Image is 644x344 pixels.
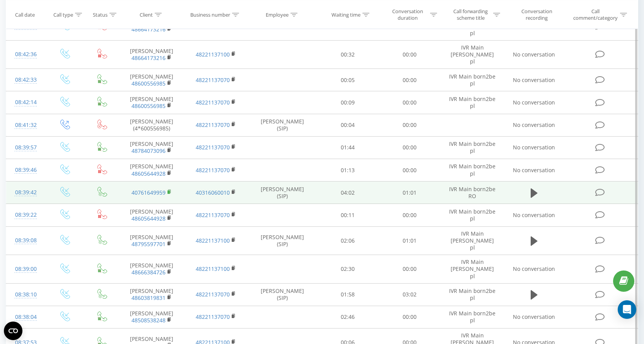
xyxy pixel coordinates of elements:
[190,11,230,18] div: Business number
[317,40,379,69] td: 00:32
[132,294,166,301] a: 48603819831
[14,72,38,87] div: 08:42:33
[196,211,230,219] a: 48221137070
[513,76,555,84] span: No conversation
[132,215,166,222] a: 48605644928
[317,69,379,91] td: 00:05
[379,40,441,69] td: 00:00
[317,181,379,204] td: 04:02
[196,76,230,84] a: 48221137070
[512,8,562,21] div: Conversation recording
[196,291,230,298] a: 48221137070
[132,317,166,324] a: 48508538248
[317,114,379,136] td: 00:04
[573,8,618,21] div: Call comment/category
[196,189,230,196] a: 40316060010
[248,181,317,204] td: [PERSON_NAME] (SIP)
[379,159,441,181] td: 00:00
[317,159,379,181] td: 01:13
[618,300,636,319] div: Open Intercom Messenger
[379,91,441,114] td: 00:00
[14,262,38,277] div: 08:39:00
[513,144,555,151] span: No conversation
[317,204,379,226] td: 00:11
[15,11,35,18] div: Call date
[120,40,184,69] td: [PERSON_NAME]
[440,91,504,114] td: IVR Main born2be pl
[120,69,184,91] td: [PERSON_NAME]
[379,306,441,328] td: 00:00
[132,80,166,87] a: 48600556985
[132,269,166,276] a: 48666384726
[14,95,38,110] div: 08:42:14
[53,11,73,18] div: Call type
[379,283,441,306] td: 03:02
[379,204,441,226] td: 00:00
[513,121,555,128] span: No conversation
[120,204,184,226] td: [PERSON_NAME]
[120,136,184,159] td: [PERSON_NAME]
[450,8,491,21] div: Call forwarding scheme title
[317,91,379,114] td: 00:09
[379,226,441,255] td: 01:01
[132,102,166,110] a: 48600556985
[248,283,317,306] td: [PERSON_NAME] (SIP)
[14,140,38,155] div: 08:39:57
[196,51,230,58] a: 48221137100
[248,226,317,255] td: [PERSON_NAME] (SIP)
[440,204,504,226] td: IVR Main born2be pl
[120,306,184,328] td: [PERSON_NAME]
[120,114,184,136] td: [PERSON_NAME] (4*600556985)
[14,118,38,133] div: 08:41:32
[513,313,555,320] span: No conversation
[196,144,230,151] a: 48221137070
[196,99,230,106] a: 48221137070
[440,69,504,91] td: IVR Main born2be pl
[317,136,379,159] td: 01:44
[132,54,166,62] a: 48664173216
[513,99,555,106] span: No conversation
[196,237,230,244] a: 48221137100
[132,147,166,154] a: 48784073096
[387,8,428,21] div: Conversation duration
[379,255,441,284] td: 00:00
[196,265,230,272] a: 48221137100
[440,181,504,204] td: IVR Main born2be RO
[440,255,504,284] td: IVR Main [PERSON_NAME] pl
[196,166,230,174] a: 48221137070
[513,166,555,174] span: No conversation
[120,255,184,284] td: [PERSON_NAME]
[120,91,184,114] td: [PERSON_NAME]
[440,159,504,181] td: IVR Main born2be pl
[196,313,230,320] a: 48221137070
[317,255,379,284] td: 02:30
[317,226,379,255] td: 02:06
[196,121,230,128] a: 48221137070
[132,189,166,196] a: 40761649959
[440,306,504,328] td: IVR Main born2be pl
[120,283,184,306] td: [PERSON_NAME]
[14,287,38,302] div: 08:38:10
[132,26,166,33] a: 48664173216
[120,226,184,255] td: [PERSON_NAME]
[513,51,555,58] span: No conversation
[14,233,38,248] div: 08:39:08
[379,69,441,91] td: 00:00
[379,181,441,204] td: 01:01
[248,114,317,136] td: [PERSON_NAME] (SIP)
[440,283,504,306] td: IVR Main born2be pl
[331,11,360,18] div: Waiting time
[132,240,166,248] a: 48795597701
[379,114,441,136] td: 00:00
[440,40,504,69] td: IVR Main [PERSON_NAME] pl
[93,11,108,18] div: Status
[132,170,166,177] a: 48605644928
[266,11,289,18] div: Employee
[140,11,153,18] div: Client
[14,207,38,222] div: 08:39:22
[440,226,504,255] td: IVR Main [PERSON_NAME] pl
[513,265,555,272] span: No conversation
[317,306,379,328] td: 02:46
[317,283,379,306] td: 01:58
[513,211,555,219] span: No conversation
